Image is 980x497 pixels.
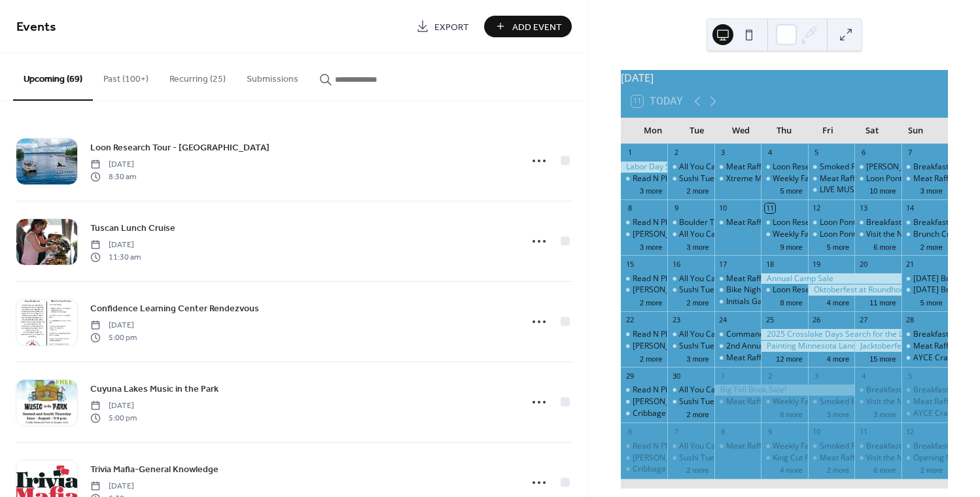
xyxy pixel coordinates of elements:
[812,426,822,436] div: 10
[808,453,854,464] div: Meat Raffle at Barajas
[679,162,758,173] div: All You Can Eat Tacos
[484,16,572,37] a: Add Event
[16,14,56,40] span: Events
[901,453,948,464] div: Opening Nights - HSO Fall Concert Series
[812,371,822,381] div: 3
[913,229,965,240] div: Brunch Cruise
[621,464,667,475] div: Cribbage Doubles League at Jack Pine Brewery
[850,118,894,144] div: Sat
[913,173,955,184] div: Meat Raffle
[761,329,901,340] div: 2025 Crosslake Days Search for the Lost Chili Pepper
[901,162,948,173] div: Breakfast at Sunshine’s!
[915,464,948,475] button: 2 more
[633,341,782,352] div: [PERSON_NAME] Mondays at Sunshine's!
[775,296,807,307] button: 8 more
[633,229,782,240] div: [PERSON_NAME] Mondays at Sunshine's!
[90,222,175,235] span: Tuscan Lunch Cruise
[635,241,667,252] button: 3 more
[771,352,807,364] button: 12 more
[775,184,807,196] button: 5 more
[761,441,807,452] div: Weekly Family Story Time: Thursdays
[913,273,978,284] div: [DATE] Breakfast!
[812,315,822,325] div: 26
[718,259,728,269] div: 17
[90,462,219,477] a: Trivia Mafia-General Knowledge
[913,396,955,407] div: Meat Raffle
[714,352,761,364] div: Meat Raffle at Lucky's Tavern
[90,412,137,424] span: 5:00 pm
[866,441,953,452] div: Breakfast at Sunshine’s!
[633,385,726,396] div: Read N Play Every [DATE]
[90,302,259,316] span: Confidence Learning Center Rendezvous
[679,229,758,240] div: All You Can Eat Tacos
[90,381,219,396] a: Cuyuna Lakes Music in the Park
[726,162,858,173] div: Meat Raffle at [GEOGRAPHIC_DATA]
[820,396,892,407] div: Smoked Rib Fridays!
[679,273,758,284] div: All You Can Eat Tacos
[718,203,728,213] div: 10
[621,385,667,396] div: Read N Play Every Monday
[714,329,761,340] div: Commanders Breakfast Buffet
[718,148,728,158] div: 3
[901,273,948,284] div: Sunday Breakfast!
[864,352,901,364] button: 15 more
[13,53,93,101] button: Upcoming (69)
[714,385,854,396] div: Big Fall Book Sale!
[858,315,868,325] div: 27
[621,70,948,86] div: [DATE]
[761,273,901,284] div: Annual Camp Sale
[93,53,159,99] button: Past (100+)
[633,284,782,296] div: [PERSON_NAME] Mondays at Sunshine's!
[726,329,837,340] div: Commanders Breakfast Buffet
[406,16,479,37] a: Export
[635,296,667,307] button: 2 more
[905,203,915,213] div: 14
[714,341,761,352] div: 2nd Annual Walk to End Alzheimer's at Whitefish at The Lakes
[625,203,635,213] div: 8
[808,217,854,228] div: Loon Pontoon Tours - National Loon Center
[621,329,667,340] div: Read N Play Every Monday
[822,296,854,307] button: 4 more
[726,352,858,364] div: Meat Raffle at [GEOGRAPHIC_DATA]
[667,396,714,407] div: Sushi Tuesdays!
[820,453,952,464] div: Meat Raffle at [GEOGRAPHIC_DATA]
[667,173,714,184] div: Sushi Tuesdays!
[667,453,714,464] div: Sushi Tuesdays!
[621,162,667,173] div: Labor Day Sidewalk Sale in Crosslake Town Square
[681,352,714,364] button: 3 more
[635,184,667,196] button: 3 more
[667,284,714,296] div: Sushi Tuesdays!
[765,315,775,325] div: 25
[808,162,854,173] div: Smoked Rib Fridays!
[667,441,714,452] div: All You Can Eat Tacos
[806,118,850,144] div: Fri
[90,220,175,235] a: Tuscan Lunch Cruise
[761,284,807,296] div: Loon Research Tour - National Loon Center
[858,148,868,158] div: 6
[858,426,868,436] div: 11
[719,118,763,144] div: Wed
[773,173,907,184] div: Weekly Family Story Time: Thursdays
[631,118,675,144] div: Mon
[905,259,915,269] div: 21
[905,148,915,158] div: 7
[765,259,775,269] div: 18
[868,464,901,475] button: 6 more
[625,148,635,158] div: 1
[633,173,726,184] div: Read N Play Every [DATE]
[726,441,858,452] div: Meat Raffle at [GEOGRAPHIC_DATA]
[635,352,667,364] button: 2 more
[718,371,728,381] div: 1
[820,173,952,184] div: Meat Raffle at [GEOGRAPHIC_DATA]
[671,148,681,158] div: 2
[773,441,907,452] div: Weekly Family Story Time: Thursdays
[901,173,948,184] div: Meat Raffle
[90,159,136,171] span: [DATE]
[854,341,901,352] div: Jacktoberfest
[765,148,775,158] div: 4
[866,217,953,228] div: Breakfast at Sunshine’s!
[667,217,714,228] div: Boulder Tap House Give Back – Brainerd Lakes Safe Ride
[773,284,931,296] div: Loon Research Tour - [GEOGRAPHIC_DATA]
[868,241,901,252] button: 6 more
[726,296,859,307] div: Initials Game [Roundhouse Brewery]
